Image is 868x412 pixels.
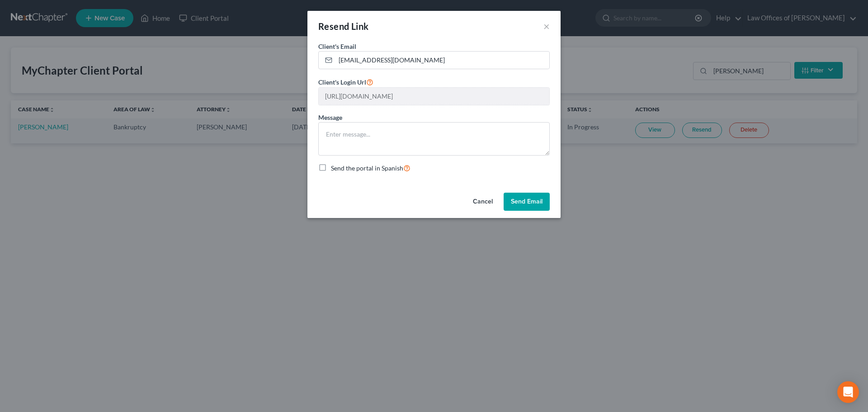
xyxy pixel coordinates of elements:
span: Client's Email [318,43,356,50]
label: Message [318,113,342,122]
button: Send Email [504,193,550,211]
input: -- [319,88,549,105]
span: Send the portal in Spanish [331,164,403,172]
button: × [543,21,550,32]
div: Open Intercom Messenger [837,381,859,403]
div: Resend Link [318,20,368,33]
label: Client's Login Url [318,76,373,87]
input: Enter email... [335,52,549,69]
button: Cancel [466,193,500,211]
